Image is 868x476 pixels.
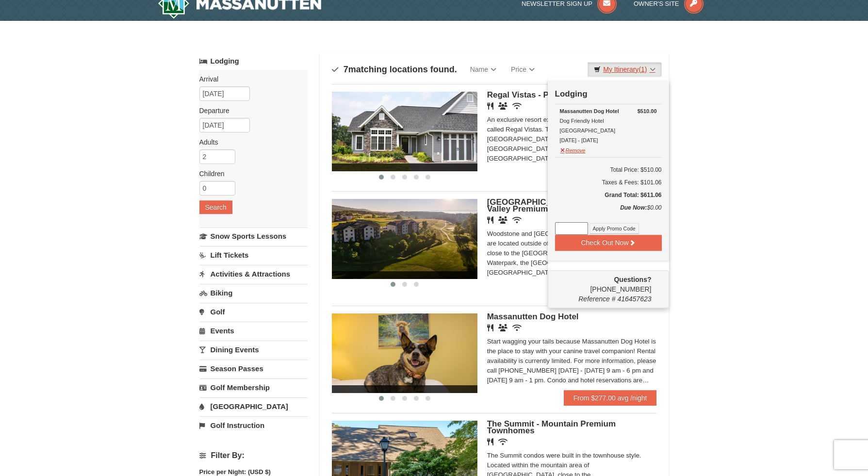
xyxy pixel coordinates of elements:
[199,265,308,283] a: Activities & Attractions
[487,337,657,385] div: Start wagging your tails because Massanutten Dog Hotel is the place to stay with your canine trav...
[487,229,657,278] div: Woodstone and [GEOGRAPHIC_DATA][PERSON_NAME] are located outside of the "Kettle" mountain area an...
[199,322,308,340] a: Events
[487,90,620,99] span: Regal Vistas - Presidential Homes
[512,324,522,331] i: Wireless Internet (free)
[487,197,650,213] span: [GEOGRAPHIC_DATA][PERSON_NAME] - Valley Premium Condos
[199,416,308,434] a: Golf Instruction
[498,324,508,331] i: Banquet Facilities
[463,60,504,79] a: Name
[487,438,493,445] i: Restaurant
[199,397,308,415] a: [GEOGRAPHIC_DATA]
[199,106,300,115] label: Departure
[560,108,619,114] strong: Massanutten Dog Hotel
[332,65,457,74] h4: matching locations found.
[555,190,662,200] h5: Grand Total: $611.06
[555,235,662,250] button: Check Out Now
[199,451,308,460] h4: Filter By:
[555,89,588,98] strong: Lodging
[638,106,657,116] strong: $510.00
[487,115,657,164] div: An exclusive resort experience, our newest condos are called Regal Vistas. True to their name, [G...
[614,276,651,283] strong: Questions?
[199,74,300,84] label: Arrival
[199,169,300,179] label: Children
[487,419,616,435] span: The Summit - Mountain Premium Townhomes
[199,303,308,321] a: Golf
[512,216,522,224] i: Wireless Internet (free)
[199,246,308,264] a: Lift Tickets
[487,102,493,110] i: Restaurant
[199,341,308,359] a: Dining Events
[555,165,662,175] h6: Total Price: $510.00
[560,143,586,155] button: Remove
[555,178,662,187] div: Taxes & Fees: $101.06
[498,438,508,445] i: Wireless Internet (free)
[199,468,271,476] strong: Price per Night: (USD $)
[498,216,508,224] i: Banquet Facilities
[199,227,308,245] a: Snow Sports Lessons
[487,216,493,224] i: Restaurant
[199,137,300,147] label: Adults
[512,102,522,110] i: Wireless Internet (free)
[344,65,348,74] span: 7
[578,295,615,303] span: Reference #
[199,200,232,214] button: Search
[639,66,647,73] span: (1)
[590,223,639,234] button: Apply Promo Code
[487,324,493,331] i: Restaurant
[487,312,579,321] span: Massanutten Dog Hotel
[199,378,308,396] a: Golf Membership
[498,102,508,110] i: Banquet Facilities
[560,106,657,145] div: Dog Friendly Hotel [GEOGRAPHIC_DATA] [DATE] - [DATE]
[564,390,657,406] a: From $277.00 avg /night
[617,295,651,303] span: 416457623
[555,203,662,222] div: $0.00
[620,204,647,211] strong: Due Now:
[199,360,308,378] a: Season Passes
[504,60,542,79] a: Price
[588,62,661,77] a: My Itinerary(1)
[199,52,308,70] a: Lodging
[555,275,652,293] span: [PHONE_NUMBER]
[199,284,308,302] a: Biking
